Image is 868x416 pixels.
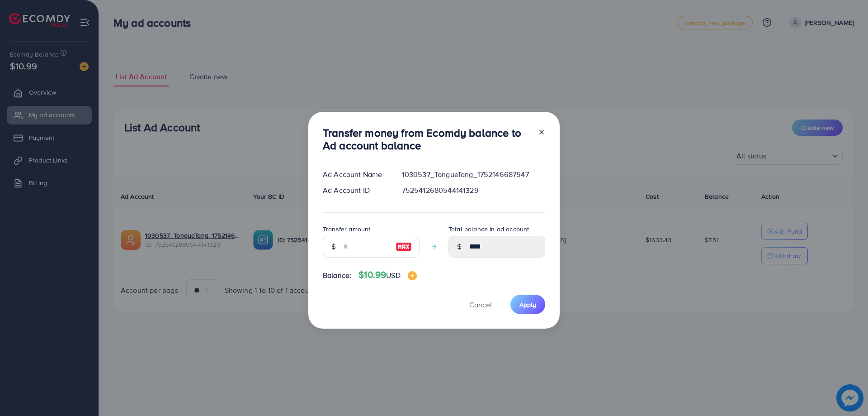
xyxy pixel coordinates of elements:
[316,185,395,196] div: Ad Account ID
[395,185,552,196] div: 7525412680544141329
[386,270,400,280] span: USD
[469,300,492,310] span: Cancel
[408,271,417,280] img: image
[323,126,531,153] h3: Transfer money from Ecomdy balance to Ad account balance
[323,225,370,234] label: Transfer amount
[458,295,503,314] button: Cancel
[359,269,416,281] h4: $10.99
[519,300,536,309] span: Apply
[323,270,351,281] span: Balance:
[316,169,395,180] div: Ad Account Name
[448,225,529,234] label: Total balance in ad account
[510,295,545,314] button: Apply
[396,241,412,252] img: image
[395,169,552,180] div: 1030537_TongueTang_1752146687547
